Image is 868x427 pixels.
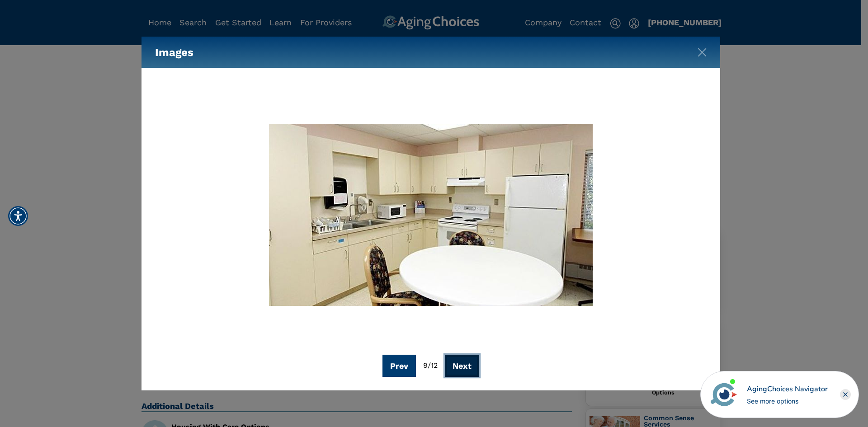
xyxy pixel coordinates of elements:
div: Accessibility Menu [8,206,28,226]
div: See more options [747,396,828,406]
button: Prev [382,355,416,377]
img: 7f2c7301-32ef-4de4-9e44-601a1a9aaa2c.jpg [269,124,593,306]
img: modal-close.svg [698,48,707,57]
span: 9 / 12 [423,361,438,370]
img: avatar [708,379,739,410]
h5: Images [155,37,193,68]
div: Close [840,389,851,400]
button: Close [698,46,707,55]
div: AgingChoices Navigator [747,384,828,394]
button: Next [445,355,479,377]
